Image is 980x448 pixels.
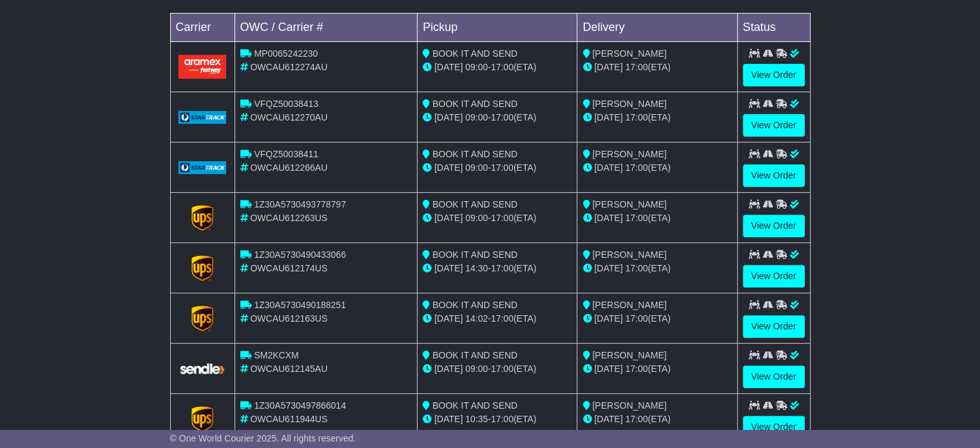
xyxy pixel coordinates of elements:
[491,313,514,324] span: 17:00
[250,162,327,173] span: OWCAU612266AU
[250,213,327,223] span: OWCAU612263US
[250,364,327,374] span: OWCAU612145AU
[491,62,514,72] span: 17:00
[737,14,810,42] td: Status
[743,64,805,86] a: View Order
[465,162,488,173] span: 09:00
[625,313,648,324] span: 17:00
[625,213,648,223] span: 17:00
[743,365,805,388] a: View Order
[254,249,345,260] span: 1Z30A5730490433066
[592,48,666,59] span: [PERSON_NAME]
[423,312,572,326] div: - (ETA)
[434,313,463,324] span: [DATE]
[423,211,572,225] div: - (ETA)
[423,362,572,376] div: - (ETA)
[235,14,418,42] td: OWC / Carrier #
[254,149,318,159] span: VFQZ50038411
[432,149,517,159] span: BOOK IT AND SEND
[178,111,227,124] img: GetCarrierServiceLogo
[582,312,731,326] div: (ETA)
[594,162,622,173] span: [DATE]
[582,362,731,376] div: (ETA)
[491,263,514,273] span: 17:00
[423,161,572,175] div: - (ETA)
[491,213,514,223] span: 17:00
[592,350,666,360] span: [PERSON_NAME]
[592,300,666,310] span: [PERSON_NAME]
[423,111,572,124] div: - (ETA)
[592,400,666,411] span: [PERSON_NAME]
[254,48,318,59] span: MP0065242230
[432,48,517,59] span: BOOK IT AND SEND
[743,164,805,187] a: View Order
[254,99,318,109] span: VFQZ50038413
[254,350,298,360] span: SM2KCXM
[594,62,622,72] span: [DATE]
[491,162,514,173] span: 17:00
[191,306,213,331] img: GetCarrierServiceLogo
[434,414,463,424] span: [DATE]
[250,414,327,424] span: OWCAU611944US
[434,263,463,273] span: [DATE]
[625,162,648,173] span: 17:00
[191,406,213,432] img: GetCarrierServiceLogo
[592,249,666,260] span: [PERSON_NAME]
[191,205,213,231] img: GetCarrierServiceLogo
[432,300,517,310] span: BOOK IT AND SEND
[594,112,622,122] span: [DATE]
[178,161,227,174] img: GetCarrierServiceLogo
[594,313,622,324] span: [DATE]
[594,213,622,223] span: [DATE]
[423,61,572,74] div: - (ETA)
[743,114,805,137] a: View Order
[582,61,731,74] div: (ETA)
[743,215,805,237] a: View Order
[582,211,731,225] div: (ETA)
[465,112,488,122] span: 09:00
[582,413,731,426] div: (ETA)
[625,62,648,72] span: 17:00
[465,313,488,324] span: 14:02
[434,364,463,374] span: [DATE]
[743,265,805,287] a: View Order
[592,149,666,159] span: [PERSON_NAME]
[625,414,648,424] span: 17:00
[625,263,648,273] span: 17:00
[423,413,572,426] div: - (ETA)
[434,162,463,173] span: [DATE]
[592,99,666,109] span: [PERSON_NAME]
[491,364,514,374] span: 17:00
[465,263,488,273] span: 14:30
[432,400,517,411] span: BOOK IT AND SEND
[191,255,213,281] img: GetCarrierServiceLogo
[178,55,227,79] img: Aramex.png
[465,414,488,424] span: 10:35
[432,249,517,260] span: BOOK IT AND SEND
[418,14,577,42] td: Pickup
[582,161,731,175] div: (ETA)
[582,262,731,275] div: (ETA)
[465,213,488,223] span: 09:00
[577,14,737,42] td: Delivery
[434,62,463,72] span: [DATE]
[250,313,327,324] span: OWCAU612163US
[254,300,345,310] span: 1Z30A5730490188251
[423,262,572,275] div: - (ETA)
[434,213,463,223] span: [DATE]
[743,416,805,438] a: View Order
[491,414,514,424] span: 17:00
[594,364,622,374] span: [DATE]
[592,199,666,209] span: [PERSON_NAME]
[594,263,622,273] span: [DATE]
[465,62,488,72] span: 09:00
[432,350,517,360] span: BOOK IT AND SEND
[250,62,327,72] span: OWCAU612274AU
[178,362,227,376] img: GetCarrierServiceLogo
[465,364,488,374] span: 09:00
[254,199,345,209] span: 1Z30A5730493778797
[170,433,356,443] span: © One World Courier 2025. All rights reserved.
[250,112,327,122] span: OWCAU612270AU
[491,112,514,122] span: 17:00
[594,414,622,424] span: [DATE]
